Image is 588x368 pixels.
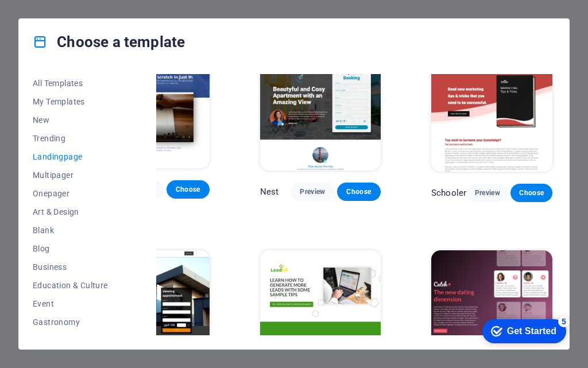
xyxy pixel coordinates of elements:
div: 5 [85,2,96,14]
p: Schooler [431,187,466,199]
span: Multipager [33,171,108,180]
span: Business [33,262,108,272]
span: Choose [346,187,372,196]
img: LeadER [260,250,381,362]
button: Choose [337,183,381,201]
span: Event [33,299,108,308]
span: Landingpage [33,152,108,161]
button: Event [33,295,108,313]
button: Art & Design [33,203,108,221]
span: Choose [520,188,543,197]
h4: Choose a template [33,33,185,51]
span: Art & Design [33,207,108,216]
img: Catch [431,250,552,362]
span: All Templates [33,79,108,88]
button: Choose [167,180,210,199]
button: Gastronomy [33,313,108,331]
span: Education & Culture [33,281,108,290]
p: Nest [260,186,279,197]
span: Choose [176,185,200,194]
img: Schooler [431,60,552,172]
img: Nest [260,60,381,171]
button: Blank [33,221,108,239]
span: Onepager [33,189,108,198]
div: Get Started [34,13,83,23]
span: Blank [33,226,108,235]
button: Multipager [33,166,108,184]
div: Get Started 5 items remaining, 0% complete [9,6,93,30]
button: New [33,111,108,129]
button: All Templates [33,74,108,92]
button: Blog [33,239,108,258]
span: Preview [475,188,499,197]
span: My Templates [33,97,108,106]
span: Gastronomy [33,317,108,327]
span: Trending [33,134,108,143]
button: Business [33,258,108,276]
span: Preview [300,187,325,196]
button: Health [33,331,108,350]
button: Education & Culture [33,276,108,295]
button: Preview [466,184,508,202]
button: Choose [510,184,552,202]
button: Trending [33,129,108,148]
button: Preview [291,183,334,201]
span: New [33,115,108,125]
button: Onepager [33,184,108,203]
span: Blog [33,244,108,253]
button: My Templates [33,92,108,111]
button: Landingpage [33,148,108,166]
